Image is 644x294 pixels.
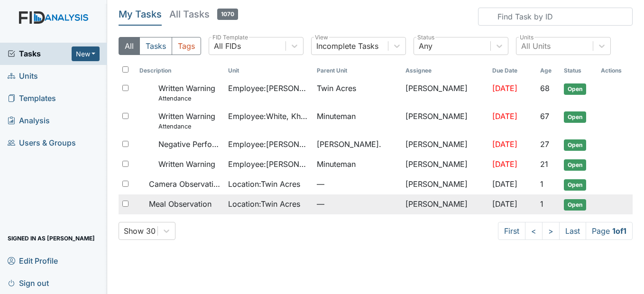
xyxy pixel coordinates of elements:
th: Toggle SortBy [488,63,536,79]
span: Negative Performance Review [158,138,221,150]
span: — [317,198,398,210]
span: [DATE] [492,199,517,209]
button: Tasks [139,37,172,55]
span: Written Warning [158,158,215,170]
td: [PERSON_NAME] [402,135,488,155]
div: Type filter [119,37,201,55]
span: Written Warning Attendance [158,110,215,131]
span: 27 [540,139,549,149]
a: Last [559,222,586,240]
span: [DATE] [492,111,517,121]
span: Open [564,111,586,123]
span: Minuteman [317,110,356,122]
span: Written Warning Attendance [158,83,215,103]
span: Open [564,159,586,171]
span: Sign out [8,276,49,290]
span: — [317,178,398,190]
span: 1070 [217,9,238,20]
span: Employee : White, Khahliya [228,110,309,122]
button: Tags [172,37,201,55]
div: Incomplete Tasks [316,40,378,52]
span: [PERSON_NAME]. [317,138,381,150]
td: [PERSON_NAME] [402,194,488,214]
span: Minuteman [317,158,356,170]
input: Toggle All Rows Selected [122,66,129,73]
th: Toggle SortBy [136,63,224,79]
td: [PERSON_NAME] [402,79,488,107]
span: [DATE] [492,83,517,93]
small: Attendance [158,122,215,131]
span: 67 [540,111,549,121]
button: New [72,46,100,61]
span: Templates [8,91,56,106]
th: Toggle SortBy [313,63,402,79]
span: Employee : [PERSON_NAME] [228,138,309,150]
span: [DATE] [492,179,517,189]
strong: 1 of 1 [612,226,626,236]
span: Open [564,179,586,191]
span: [DATE] [492,139,517,149]
span: Open [564,139,586,151]
span: Camera Observation [149,178,221,190]
a: First [498,222,525,240]
span: 1 [540,199,543,209]
div: Show 30 [124,225,156,237]
span: Location : Twin Acres [228,198,300,210]
input: Find Task by ID [478,8,633,26]
span: Open [564,83,586,95]
span: Edit Profile [8,253,58,268]
span: 68 [540,83,550,93]
span: [DATE] [492,159,517,169]
td: [PERSON_NAME] [402,107,488,135]
h5: All Tasks [169,8,238,21]
a: > [542,222,560,240]
span: Page [586,222,633,240]
th: Toggle SortBy [536,63,560,79]
span: Employee : [PERSON_NAME] [228,158,309,170]
span: 21 [540,159,548,169]
td: [PERSON_NAME] [402,155,488,175]
th: Toggle SortBy [224,63,313,79]
div: All Units [521,40,551,52]
nav: task-pagination [498,222,633,240]
div: All FIDs [214,40,241,52]
span: Open [564,199,586,211]
span: Location : Twin Acres [228,178,300,190]
span: Employee : [PERSON_NAME] [228,83,309,94]
a: < [525,222,543,240]
div: Any [419,40,432,52]
span: Signed in as [PERSON_NAME] [8,231,95,246]
a: Tasks [8,48,72,59]
small: Attendance [158,94,215,103]
h5: My Tasks [119,8,162,21]
span: 1 [540,179,543,189]
span: Meal Observation [149,198,212,210]
span: Units [8,69,38,83]
span: Users & Groups [8,136,76,150]
th: Toggle SortBy [560,63,597,79]
span: Analysis [8,113,50,128]
th: Assignee [402,63,488,79]
td: [PERSON_NAME] [402,175,488,194]
span: Twin Acres [317,83,356,94]
th: Actions [597,63,633,79]
button: All [119,37,140,55]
